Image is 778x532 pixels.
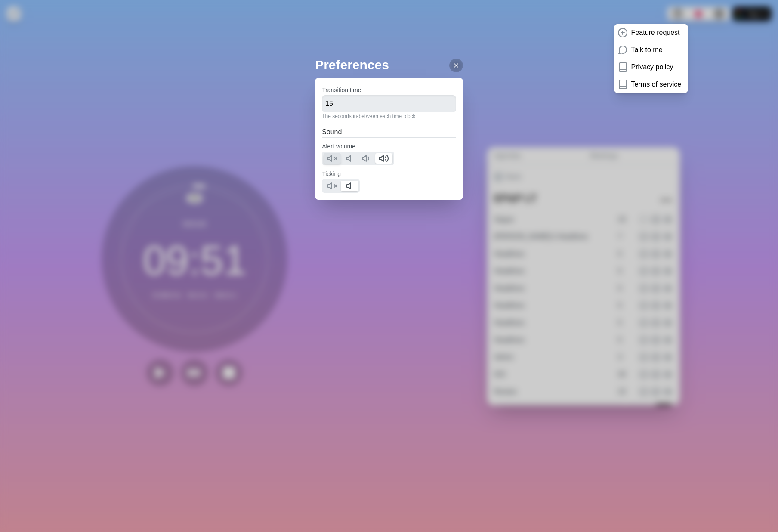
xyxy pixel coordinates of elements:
[614,76,688,93] a: Terms of service
[631,62,673,72] p: Privacy policy
[322,112,456,120] p: The seconds in-between each time block
[631,79,681,90] p: Terms of service
[322,127,456,137] h2: Sound
[322,87,361,93] label: Transition time
[322,170,341,177] label: Ticking
[614,59,688,76] a: Privacy policy
[631,45,663,55] p: Talk to me
[614,24,688,41] a: Feature request
[322,143,355,150] label: Alert volume
[315,55,463,74] h2: Preferences
[631,28,680,38] p: Feature request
